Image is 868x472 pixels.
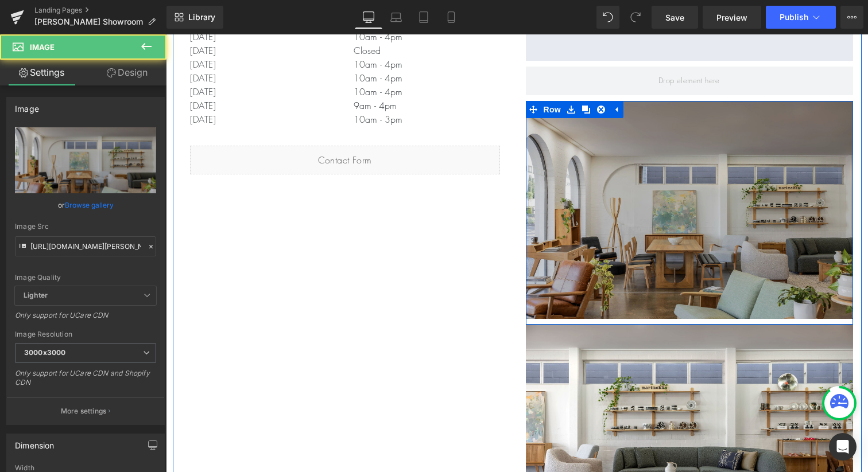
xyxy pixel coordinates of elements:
[24,37,170,50] p: [DATE]
[188,12,215,22] span: Library
[24,23,170,37] p: [DATE]
[716,11,747,24] span: Preview
[188,64,334,78] p: 9am - 4pm
[15,236,156,256] input: Link
[24,291,48,299] b: Lighter
[34,6,166,15] a: Landing Pages
[15,199,156,211] div: or
[829,433,857,461] div: Open Intercom Messenger
[15,464,156,472] div: Width
[34,17,143,26] span: [PERSON_NAME] Showroom
[15,434,55,450] div: Dimension
[375,67,398,84] span: Row
[840,6,863,29] button: More
[596,6,619,29] button: Undo
[355,6,382,29] a: Desktop
[24,64,170,78] p: [DATE]
[24,50,170,64] p: [DATE]
[86,60,169,85] a: Design
[188,23,334,37] p: 10am - 4pm
[15,223,156,231] div: Image Src
[188,78,334,92] p: 10am - 3pm
[398,67,413,84] a: Save row
[15,369,156,395] div: Only support for UCare CDN and Shopify CDN
[624,6,647,29] button: Redo
[24,78,170,92] p: [DATE]
[15,311,156,327] div: Only support for UCare CDN
[413,67,428,84] a: Clone Row
[24,348,65,357] b: 3000x3000
[15,274,156,282] div: Image Quality
[780,13,808,22] span: Publish
[665,11,684,24] span: Save
[428,67,443,84] a: Remove Row
[188,37,334,50] p: 10am - 4pm
[410,6,437,29] a: Tablet
[166,6,223,29] a: New Library
[15,97,39,114] div: Image
[437,6,465,29] a: Mobile
[382,6,410,29] a: Laptop
[766,6,836,29] button: Publish
[7,397,164,424] button: More settings
[703,6,761,29] a: Preview
[30,42,55,52] span: Image
[443,67,458,84] a: Expand / Collapse
[188,51,237,64] span: 10am - 4pm
[15,330,156,338] div: Image Resolution
[61,406,107,416] p: More settings
[65,195,114,215] a: Browse gallery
